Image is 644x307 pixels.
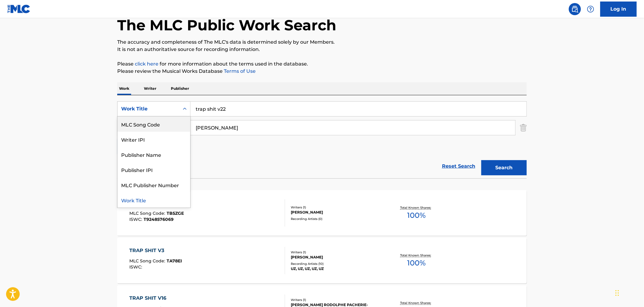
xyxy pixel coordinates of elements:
form: Search Form [117,101,527,178]
span: TA78EI [167,258,182,264]
img: MLC Logo [7,5,31,13]
a: TRAP SHIT V19MLC Song Code:TB5ZGEISWC:T9248576069Writers (1)[PERSON_NAME]Recording Artists (0)Tot... [117,190,527,236]
p: It is not an authoritative source for recording information. [117,46,527,53]
iframe: Chat Widget [614,278,644,307]
a: Reset Search [439,160,478,173]
a: Public Search [569,3,581,15]
div: Writer IPI [118,132,190,147]
button: Search [481,160,527,175]
img: Delete Criterion [520,120,527,135]
img: help [587,5,594,13]
p: Total Known Shares: [400,205,433,210]
p: Work [117,82,131,95]
h1: The MLC Public Work Search [117,16,336,34]
div: Writers ( 1 ) [291,205,382,210]
div: Publisher IPI [118,162,190,177]
p: Total Known Shares: [400,253,433,258]
div: [PERSON_NAME] [291,210,382,215]
div: TRAP SHIT V3 [130,247,182,254]
a: Log In [600,2,637,17]
p: Please for more information about the terms used in the database. [117,60,527,68]
a: Terms of Use [223,68,256,74]
div: Help [585,3,597,15]
div: Writers ( 1 ) [291,250,382,255]
div: Drag [616,284,619,302]
p: Writer [142,82,158,95]
span: TB5ZGE [167,211,184,216]
div: MLC Publisher Number [118,177,190,192]
div: Recording Artists ( 0 ) [291,217,382,221]
div: [PERSON_NAME] [291,255,382,260]
p: The accuracy and completeness of The MLC's data is determined solely by our Members. [117,39,527,46]
span: 100 % [407,258,426,268]
img: search [571,5,579,13]
p: Total Known Shares: [400,301,433,305]
span: 100 % [407,210,426,221]
div: Recording Artists ( 10 ) [291,261,382,266]
span: MLC Song Code : [130,258,167,264]
div: UZ, UZ, UZ, UZ, UZ [291,266,382,272]
div: MLC Song Code [118,116,190,132]
a: TRAP SHIT V3MLC Song Code:TA78EIISWC:Writers (1)[PERSON_NAME]Recording Artists (10)UZ, UZ, UZ, UZ... [117,238,527,283]
p: Publisher [169,82,191,95]
a: click here [135,61,158,67]
span: MLC Song Code : [130,211,167,216]
div: Writers ( 1 ) [291,298,382,302]
div: TRAP SHIT V16 [130,295,184,302]
div: Publisher Name [118,147,190,162]
div: Work Title [118,192,190,207]
span: ISWC : [130,264,144,270]
p: Please review the Musical Works Database [117,68,527,75]
div: Work Title [121,105,176,113]
span: ISWC : [130,217,144,222]
span: T9248576069 [144,217,174,222]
